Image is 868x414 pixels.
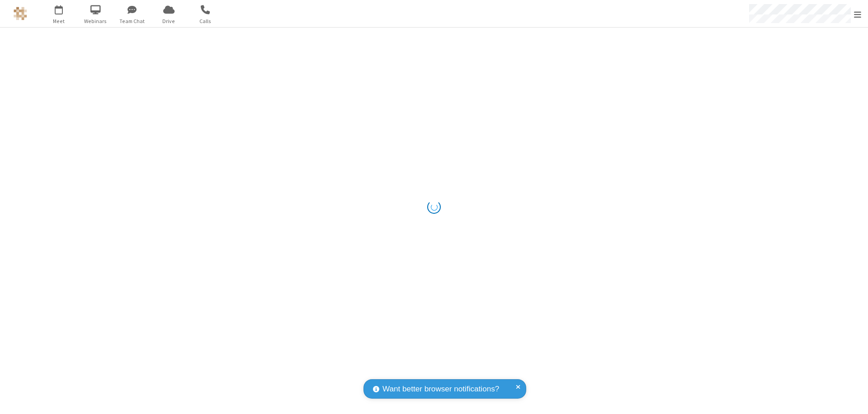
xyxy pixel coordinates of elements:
[152,17,186,25] span: Drive
[115,17,149,25] span: Team Chat
[189,17,222,25] span: Calls
[42,17,76,25] span: Meet
[79,17,113,25] span: Webinars
[382,383,499,395] span: Want better browser notifications?
[14,7,27,20] img: QA Selenium DO NOT DELETE OR CHANGE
